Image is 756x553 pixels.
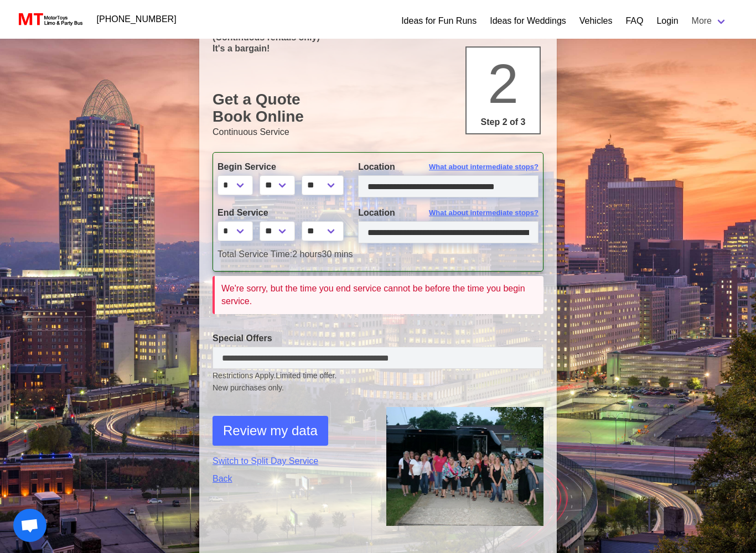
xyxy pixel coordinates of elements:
a: Login [656,14,678,28]
span: Total Service Time: [218,249,292,259]
a: Switch to Split Day Service [213,455,370,468]
a: Back [213,472,370,486]
img: 1.png [386,407,543,525]
p: Continuous Service [213,126,543,139]
span: Review my data [223,421,318,441]
a: Open chat [13,509,46,542]
a: Ideas for Weddings [490,14,566,28]
label: Special Offers [213,332,543,345]
label: End Service [218,206,341,220]
span: New purchases only. [213,382,543,394]
p: Step 2 of 3 [471,116,535,129]
a: [PHONE_NUMBER] [90,8,183,30]
span: Location [358,208,395,217]
a: More [685,10,734,32]
p: It's a bargain! [213,43,543,54]
span: Limited time offer. [276,370,336,382]
label: Begin Service [218,160,341,174]
a: Ideas for Fun Runs [401,14,477,28]
a: Vehicles [579,14,613,28]
h1: Get a Quote Book Online [213,91,543,126]
span: Location [358,162,395,171]
span: 2 [488,53,519,114]
div: We're sorry, but the time you end service cannot be before the time you begin service. [221,283,537,307]
small: Restrictions Apply. [213,371,543,394]
span: What about intermediate stops? [429,207,538,218]
span: What about intermediate stops? [429,161,538,173]
span: 30 mins [322,249,353,259]
button: Review my data [213,416,328,446]
a: FAQ [625,14,643,28]
div: 2 hours [209,248,547,261]
img: MotorToys Logo [15,12,84,27]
